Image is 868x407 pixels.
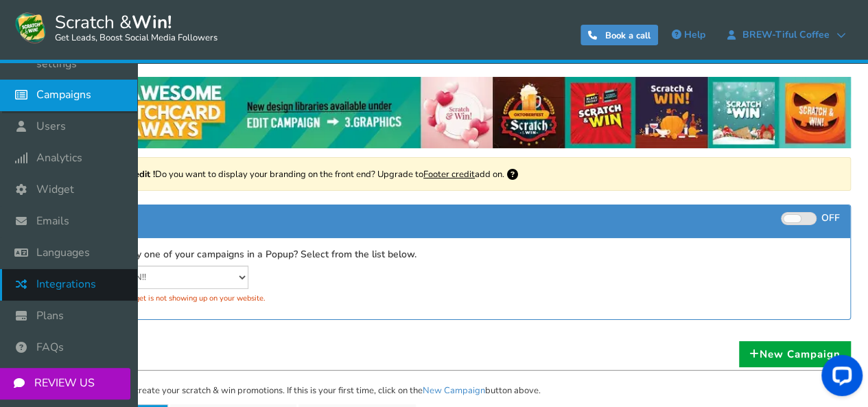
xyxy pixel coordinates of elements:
div: Turned off. Widget is not showing up on your website. [71,289,445,307]
img: festival-poster-2020.webp [60,77,851,148]
label: Want to display one of your campaigns in a Popup? Select from the list below. [71,248,417,261]
span: Users [36,119,66,134]
strong: Win! [132,10,172,34]
span: Business settings [36,43,124,71]
span: REVIEW US [34,376,95,391]
img: Scratch and Win [14,10,48,45]
span: Campaigns [36,88,91,102]
span: Plans [36,309,64,323]
a: Footer credit [423,168,475,181]
h1: Campaigns [60,343,851,371]
span: Emails [36,214,69,229]
small: Get Leads, Boost Social Media Followers [55,33,218,44]
a: Book a call [580,25,658,45]
a: Scratch &Win! Get Leads, Boost Social Media Followers [14,10,218,45]
span: Analytics [36,151,82,165]
p: Use this section to create your scratch & win promotions. If this is your first time, click on th... [60,384,851,398]
span: Widget [36,183,74,197]
span: Scratch & [48,10,218,45]
span: Integrations [36,277,96,292]
span: Languages [36,246,90,260]
div: Do you want to display your branding on the front end? Upgrade to add on. [60,157,851,191]
button: Open LiveChat chat widget [222,355,263,396]
span: FAQs [36,340,64,355]
a: New Campaign [423,384,485,397]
